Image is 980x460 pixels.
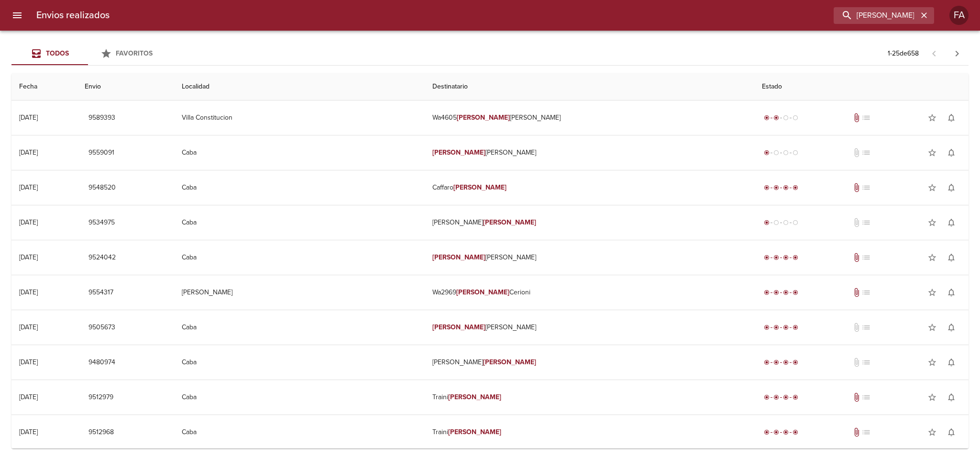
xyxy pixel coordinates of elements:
[783,115,789,121] span: radio_button_unchecked
[19,288,38,296] div: [DATE]
[861,323,871,332] span: No tiene pedido asociado
[425,415,754,449] td: Traini
[773,325,779,330] span: radio_button_checked
[88,357,115,369] span: 9480974
[448,393,501,401] em: [PERSON_NAME]
[19,358,38,366] div: [DATE]
[923,48,946,58] span: Pagina anterior
[949,6,969,25] div: FA
[852,358,861,367] span: No tiene documentos adjuntos
[927,183,937,192] span: star_border
[861,288,871,297] span: No tiene pedido asociado
[764,359,770,365] span: radio_button_checked
[88,322,115,334] span: 9505673
[783,429,789,435] span: radio_button_checked
[861,253,871,262] span: No tiene pedido asociado
[762,323,800,332] div: Entregado
[773,290,779,295] span: radio_button_checked
[947,183,956,192] span: notifications_none
[116,49,153,57] span: Favoritos
[85,179,120,197] button: 9548520
[88,112,115,124] span: 9589393
[764,115,770,121] span: radio_button_checked
[927,218,937,227] span: star_border
[432,253,485,261] em: [PERSON_NAME]
[762,427,800,437] div: Entregado
[852,288,861,297] span: Tiene documentos adjuntos
[852,427,861,437] span: Tiene documentos adjuntos
[947,288,956,297] span: notifications_none
[852,218,861,227] span: No tiene documentos adjuntos
[88,252,116,264] span: 9524042
[764,290,770,295] span: radio_button_checked
[927,148,937,157] span: star_border
[947,358,956,367] span: notifications_none
[174,415,425,449] td: Caba
[773,394,779,400] span: radio_button_checked
[425,275,754,310] td: Wa2969 Cerioni
[483,218,536,226] em: [PERSON_NAME]
[923,353,942,372] button: Agregar a favoritos
[927,253,937,262] span: star_border
[793,150,798,156] span: radio_button_unchecked
[852,393,861,402] span: Tiene documentos adjuntos
[19,428,38,436] div: [DATE]
[88,182,116,194] span: 9548520
[174,205,425,240] td: Caba
[88,426,114,438] span: 9512968
[942,178,961,197] button: Activar notificaciones
[947,253,956,262] span: notifications_none
[852,148,861,157] span: No tiene documentos adjuntos
[783,255,789,260] span: radio_button_checked
[783,220,789,225] span: radio_button_unchecked
[85,214,119,232] button: 9534975
[793,359,798,365] span: radio_button_checked
[852,323,861,332] span: No tiene documentos adjuntos
[457,113,510,122] em: [PERSON_NAME]
[764,255,770,260] span: radio_button_checked
[947,148,956,157] span: notifications_none
[793,220,798,225] span: radio_button_unchecked
[923,143,942,162] button: Agregar a favoritos
[942,283,961,302] button: Activar notificaciones
[762,148,800,157] div: Generado
[947,323,956,332] span: notifications_none
[927,113,937,123] span: star_border
[762,393,800,402] div: Entregado
[923,178,942,197] button: Agregar a favoritos
[762,253,800,262] div: Entregado
[762,218,800,227] div: Generado
[852,183,861,192] span: Tiene documentos adjuntos
[174,170,425,205] td: Caba
[88,392,113,404] span: 9512979
[762,358,800,367] div: Entregado
[793,290,798,295] span: radio_button_checked
[946,42,969,65] span: Pagina siguiente
[174,73,425,101] th: Localidad
[764,325,770,330] span: radio_button_checked
[793,255,798,260] span: radio_button_checked
[773,255,779,260] span: radio_button_checked
[174,240,425,275] td: Caba
[923,283,942,302] button: Agregar a favoritos
[783,394,789,400] span: radio_button_checked
[19,393,38,401] div: [DATE]
[942,353,961,372] button: Activar notificaciones
[942,388,961,407] button: Activar notificaciones
[923,318,942,337] button: Agregar a favoritos
[174,101,425,135] td: Villa Constitucion
[19,183,38,191] div: [DATE]
[861,113,871,123] span: No tiene pedido asociado
[19,148,38,157] div: [DATE]
[773,115,779,121] span: radio_button_checked
[85,319,119,337] button: 9505673
[773,185,779,191] span: radio_button_checked
[773,429,779,435] span: radio_button_checked
[888,49,919,58] p: 1 - 25 de 658
[85,354,119,371] button: 9480974
[425,240,754,275] td: [PERSON_NAME]
[174,275,425,310] td: [PERSON_NAME]
[425,310,754,345] td: [PERSON_NAME]
[762,183,800,192] div: Entregado
[793,185,798,191] span: radio_button_checked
